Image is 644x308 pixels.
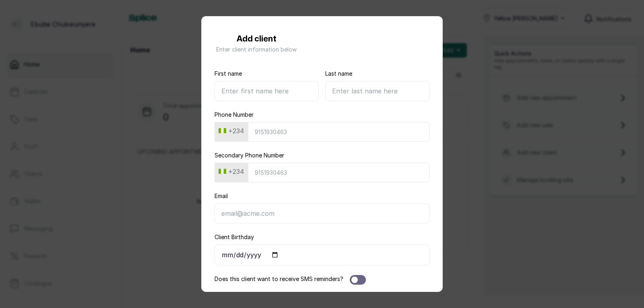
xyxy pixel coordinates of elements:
[215,233,254,241] label: Client Birthday
[215,244,429,265] input: DD/MM/YY
[248,122,429,142] input: 9151930463
[215,124,247,137] button: +234
[215,111,254,119] label: Phone Number
[215,151,284,159] label: Secondary Phone Number
[215,70,242,78] label: First name
[216,33,297,45] h1: Add client
[248,163,429,182] input: 9151930463
[215,192,228,200] label: Email
[216,45,297,54] p: Enter client information below
[215,81,319,101] input: Enter first name here
[325,70,352,78] label: Last name
[215,275,343,285] label: Does this client want to receive SMS reminders?
[325,81,429,101] input: Enter last name here
[215,165,247,178] button: +234
[215,203,429,223] input: email@acme.com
